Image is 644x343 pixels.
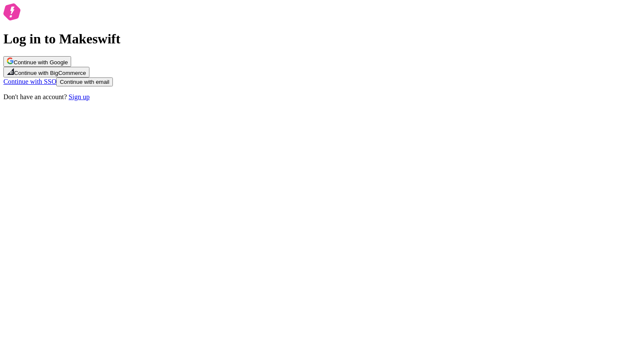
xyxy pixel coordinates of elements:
span: Continue with email [60,79,109,85]
button: Continue with email [56,77,112,86]
a: Sign up [69,93,89,100]
h1: Log in to Makeswift [3,31,641,47]
button: Continue with BigCommerce [3,67,89,77]
span: Continue with Google [14,59,68,66]
span: Continue with BigCommerce [14,70,86,76]
button: Continue with Google [3,56,71,67]
a: Continue with SSO [3,78,56,85]
p: Don't have an account? [3,93,641,101]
